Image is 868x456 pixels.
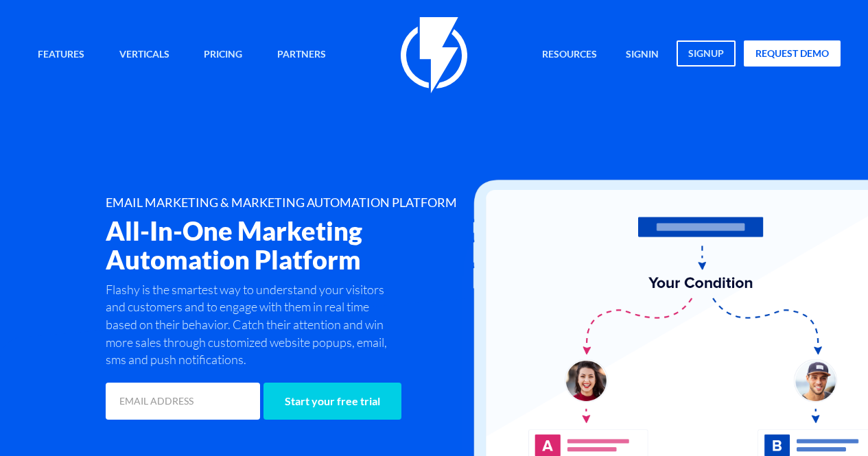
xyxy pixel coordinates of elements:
a: Resources [532,40,607,70]
a: Features [27,40,95,70]
a: Verticals [109,40,180,70]
input: EMAIL ADDRESS [106,383,260,420]
a: Partners [267,40,336,70]
p: Flashy is the smartest way to understand your visitors and customers and to engage with them in r... [106,281,390,370]
a: signin [615,40,669,70]
a: signup [677,40,736,67]
h2: All-In-One Marketing Automation Platform [106,217,492,274]
a: request demo [744,40,841,67]
input: Start your free trial [263,383,401,420]
a: Pricing [193,40,253,70]
h1: EMAIL MARKETING & MARKETING AUTOMATION PLATFORM [106,196,492,210]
